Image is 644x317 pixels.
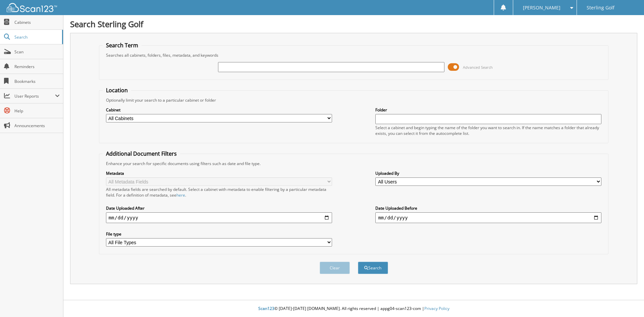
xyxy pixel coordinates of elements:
span: Scan [14,49,60,55]
div: Enhance your search for specific documents using filters such as date and file type. [103,161,605,166]
span: Bookmarks [14,78,60,84]
label: Date Uploaded Before [375,205,601,211]
span: User Reports [14,93,55,99]
a: Privacy Policy [424,306,449,311]
input: start [106,212,332,223]
button: Search [358,262,388,274]
h1: Search Sterling Golf [70,18,637,30]
span: Search [14,34,59,40]
label: Cabinet [106,107,332,113]
button: Clear [320,262,350,274]
label: Folder [375,107,601,113]
span: Scan123 [258,306,274,311]
legend: Location [103,87,131,94]
span: Announcements [14,123,60,128]
div: Select a cabinet and begin typing the name of the folder you want to search in. If the name match... [375,125,601,136]
img: scan123-logo-white.svg [7,3,57,12]
div: Optionally limit your search to a particular cabinet or folder [103,97,605,103]
span: Sterling Golf [587,6,614,10]
label: Date Uploaded After [106,205,332,211]
label: Uploaded By [375,170,601,176]
a: here [176,192,185,198]
legend: Additional Document Filters [103,150,180,157]
label: File type [106,231,332,237]
div: All metadata fields are searched by default. Select a cabinet with metadata to enable filtering b... [106,187,332,198]
label: Metadata [106,170,332,176]
span: Help [14,108,60,114]
legend: Search Term [103,42,142,49]
span: Reminders [14,64,60,69]
span: Advanced Search [463,65,493,70]
input: end [375,212,601,223]
span: Cabinets [14,19,60,25]
div: © [DATE]-[DATE] [DOMAIN_NAME]. All rights reserved | appg04-scan123-com | [63,301,644,317]
div: Searches all cabinets, folders, files, metadata, and keywords [103,52,605,58]
span: [PERSON_NAME] [523,6,560,10]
